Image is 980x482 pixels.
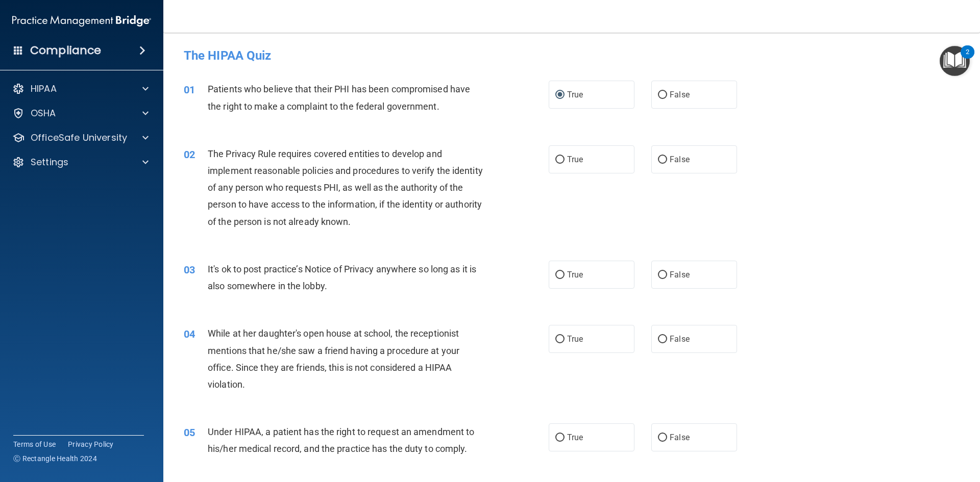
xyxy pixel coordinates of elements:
input: True [555,434,565,442]
span: True [567,90,583,99]
span: False [670,270,690,280]
a: Settings [12,156,149,168]
h4: Compliance [30,43,101,58]
span: 01 [184,84,195,96]
span: True [567,433,583,442]
input: True [555,336,565,343]
input: False [658,91,667,99]
p: HIPAA [31,83,57,95]
span: 05 [184,426,195,439]
input: False [658,336,667,343]
span: False [670,334,690,344]
span: The Privacy Rule requires covered entities to develop and implement reasonable policies and proce... [208,148,483,227]
span: False [670,90,690,99]
button: Open Resource Center, 2 new notifications [940,46,970,76]
a: HIPAA [12,83,149,95]
a: Terms of Use [13,439,56,449]
span: Ⓒ Rectangle Health 2024 [13,453,97,464]
span: False [670,433,690,442]
input: False [658,271,667,279]
span: True [567,270,583,280]
img: PMB logo [12,11,151,31]
input: True [555,271,565,279]
span: Patients who believe that their PHI has been compromised have the right to make a complaint to th... [208,84,470,111]
span: 03 [184,264,195,276]
h4: The HIPAA Quiz [184,49,960,62]
a: OfficeSafe University [12,132,149,144]
p: OSHA [31,107,56,119]
input: True [555,156,565,164]
span: 04 [184,328,195,340]
input: False [658,434,667,442]
span: True [567,155,583,164]
span: While at her daughter's open house at school, the receptionist mentions that he/she saw a friend ... [208,328,459,390]
span: It's ok to post practice’s Notice of Privacy anywhere so long as it is also somewhere in the lobby. [208,264,476,291]
span: Under HIPAA, a patient has the right to request an amendment to his/her medical record, and the p... [208,426,474,454]
input: False [658,156,667,164]
p: Settings [31,156,68,168]
a: OSHA [12,107,149,119]
span: True [567,334,583,344]
a: Privacy Policy [68,439,114,449]
div: 2 [966,52,969,65]
span: False [670,155,690,164]
p: OfficeSafe University [31,132,127,144]
input: True [555,91,565,99]
span: 02 [184,148,195,161]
